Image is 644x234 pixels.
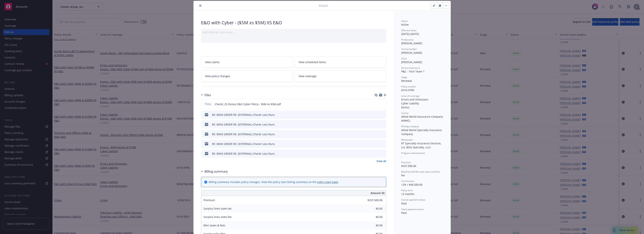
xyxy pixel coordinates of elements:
span: Paid [401,211,407,215]
div: [DATE] - [DATE] [401,29,443,36]
span: Service lead(s) [401,47,417,51]
div: RE: BIND ORDER RE: (EXTERNAL) Checkr Loss Runs [212,123,275,126]
span: AC(s) [401,57,407,60]
span: Program administrator [401,151,425,155]
a: View claims [201,56,293,68]
button: preview file [381,152,385,156]
button: preview file [381,102,385,106]
span: Premium [203,198,215,202]
span: Policy [319,4,328,8]
a: View coverage [295,70,386,82]
h3: Files [204,93,211,97]
button: download file [375,102,378,106]
button: download file [375,142,378,146]
span: Service lead team [401,66,420,69]
span: Status [401,19,408,23]
div: E&O with Cyber - ($5M xs $5M) XS E&O [201,19,386,26]
span: RT Specialty Insurance Services, LLC (RSG Specialty, LLC) [401,142,442,149]
span: [PERSON_NAME] [401,51,422,55]
span: Lines of coverage [401,94,420,97]
button: download file [375,132,378,136]
span: Newfront will file state taxes and fees [401,170,440,173]
input: 0.00 [360,223,385,228]
span: Checkr_25 Excess E&O Cyber Policy - $5M xs $5M.pdf [215,102,281,106]
span: Carrier payment status [401,198,425,201]
div: RE: BIND ORDER RE: (EXTERNAL) Checkr Loss Runs [212,152,275,156]
a: View policy changes [201,70,293,82]
h3: Billing summary [204,169,228,174]
button: download file [375,123,378,126]
div: Billing summary [201,169,228,174]
span: Surplus lines state fee [203,215,232,219]
button: preview file [381,132,385,136]
button: preview file [381,113,385,117]
input: 0.00 [360,197,385,203]
div: Excess [401,105,443,109]
span: Amount ($) [370,191,385,195]
span: View claims [205,60,220,64]
span: Policy [204,102,212,106]
span: No [401,173,405,177]
input: 0.00 [360,214,385,220]
span: [PERSON_NAME] [401,60,422,64]
a: policy start page [317,180,338,184]
span: Stage [401,76,407,79]
span: 0310-9790 [401,88,414,92]
span: [PERSON_NAME] [401,41,422,45]
span: Client payment status [401,208,424,211]
a: View scheduled items [295,56,386,68]
span: Paid [401,202,407,205]
span: View scheduled items [299,60,326,64]
button: close [198,3,203,8]
button: download file [375,113,378,117]
span: - [401,155,402,158]
div: Add internal notes here... [203,30,385,34]
span: View coverage [299,74,316,78]
div: Cyber Liability [401,101,443,105]
button: download file [375,152,378,156]
span: Active [401,23,409,26]
span: 12 months [401,192,414,196]
span: P&C - Tech Team 1 [401,70,425,73]
span: Surplus lines state tax [203,207,231,210]
a: View all [376,159,386,163]
input: 0.00 [360,206,385,211]
span: 12% / $40,500.00 [401,183,422,186]
div: RE: BIND ORDER RE: (EXTERNAL) Checkr Loss Runs [212,113,275,117]
div: Billing summary includes policy changes. View the policy start billing summary on the . [209,180,339,184]
button: preview file [381,142,385,146]
span: Wholesaler [401,138,413,141]
span: View policy changes [205,74,230,78]
span: Effective dates [401,29,417,32]
span: Renewal [401,79,412,83]
div: Files [201,93,211,97]
span: Policy term [401,189,413,192]
span: Carrier [401,111,409,115]
span: Producer(s) [401,38,413,41]
span: Commission [401,179,414,183]
span: Allied World Assurance Company (AWAC) [401,115,444,122]
div: Errors and Omissions [401,97,443,101]
div: RE: BIND ORDER RE: (EXTERNAL) Checkr Loss Runs [212,142,275,146]
span: Premium [401,161,411,164]
span: Allied World Specialty Insurance Company [401,128,443,136]
span: Policy number [401,85,416,88]
span: $337,500.00 [401,164,416,168]
div: RE: BIND ORDER RE: (EXTERNAL) Checkr Loss Runs [212,132,275,136]
button: preview file [381,123,385,126]
span: Misc taxes & fees [203,224,225,227]
span: Writing company [401,125,419,128]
